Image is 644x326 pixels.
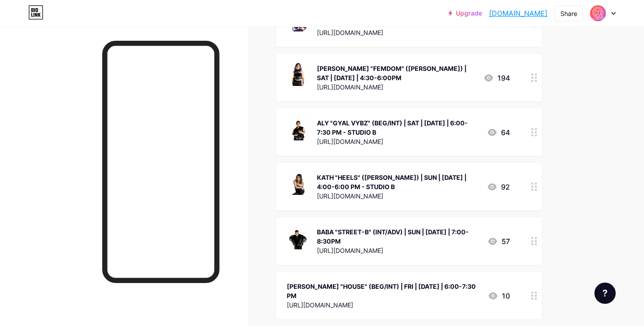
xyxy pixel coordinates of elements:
[488,291,510,301] div: 10
[317,137,480,146] div: [URL][DOMAIN_NAME]
[317,28,481,37] div: [URL][DOMAIN_NAME]
[317,191,480,201] div: [URL][DOMAIN_NAME]
[317,227,480,246] div: BABA "STREET-B" (INT/ADV) | SUN | [DATE] | 7:00-8:30PM
[317,82,476,92] div: [URL][DOMAIN_NAME]
[287,172,310,195] img: KATH "HEELS" (BEG) | SUN | SEP 7 | 4:00-6:00 PM - STUDIO B
[317,246,480,255] div: [URL][DOMAIN_NAME]
[487,182,510,192] div: 92
[448,10,482,17] a: Upgrade
[287,117,310,140] img: ALY "GYAL VYBZ" (BEG/INT) | SAT | SEP 6 | 6:00-7:30 PM - STUDIO B
[590,5,606,22] img: HQ Studios
[489,8,548,19] a: [DOMAIN_NAME]
[487,127,510,138] div: 64
[287,226,310,249] img: BABA "STREET-B" (INT/ADV) | SUN | SEP 7 | 7:00-8:30PM
[487,236,510,247] div: 57
[317,64,476,82] div: [PERSON_NAME] "FEMDOM" ([PERSON_NAME]) | SAT | [DATE] | 4:30-6:00PM
[287,282,481,300] div: [PERSON_NAME] "HOUSE" (BEG/INT) | FRI | [DATE] | 6:00-7:30 PM
[317,173,480,191] div: KATH "HEELS" ([PERSON_NAME]) | SUN | [DATE] | 4:00-6:00 PM - STUDIO B
[560,9,577,18] div: Share
[287,63,310,86] img: KEENA "FEMDOM" (BEG) | SAT | SEP 6 | 4:30-6:00PM
[287,300,481,310] div: [URL][DOMAIN_NAME]
[317,118,480,137] div: ALY "GYAL VYBZ" (BEG/INT) | SAT | [DATE] | 6:00-7:30 PM - STUDIO B
[483,73,510,83] div: 194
